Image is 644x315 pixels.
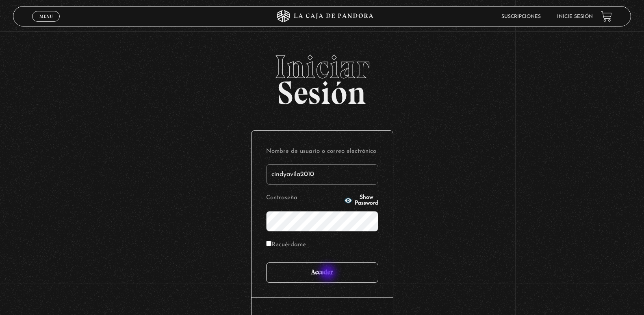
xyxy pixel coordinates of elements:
h2: Sesión [13,51,631,103]
a: Inicie sesión [557,14,593,19]
input: Recuérdame [266,241,271,246]
a: View your shopping cart [601,11,612,22]
label: Recuérdame [266,239,306,251]
label: Contraseña [266,192,342,205]
a: Suscripciones [501,14,541,19]
span: Cerrar [37,21,56,26]
button: Show Password [344,195,378,206]
input: Acceder [266,262,378,283]
span: Iniciar [13,51,631,83]
span: Menu [39,14,53,19]
label: Nombre de usuario o correo electrónico [266,145,378,158]
span: Show Password [355,195,378,206]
